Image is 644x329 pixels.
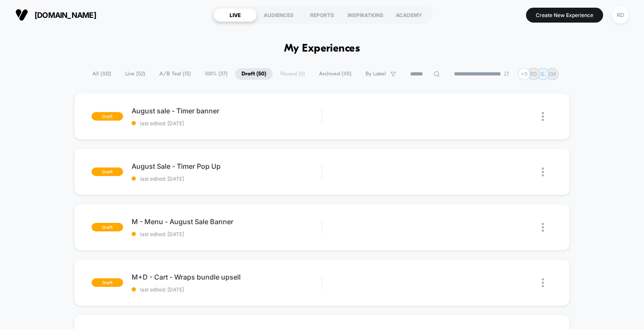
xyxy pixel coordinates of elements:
[213,8,257,22] div: LIVE
[86,68,118,80] span: All ( 102 )
[92,223,123,231] span: draft
[284,43,360,55] h1: My Experiences
[132,217,322,226] span: M - Menu - August Sale Banner
[387,8,431,22] div: ACADEMY
[540,71,545,77] p: S.
[612,7,629,23] div: RD
[609,6,631,24] button: RD
[530,71,537,77] p: RD
[132,286,322,293] span: last edited: [DATE]
[542,223,544,232] img: close
[132,176,322,182] span: last edited: [DATE]
[344,8,387,22] div: INSPIRATIONS
[518,68,530,80] div: + 9
[132,107,322,115] span: August sale - Timer banner
[15,9,28,21] img: Visually logo
[34,11,96,20] span: [DOMAIN_NAME]
[13,8,99,22] button: [DOMAIN_NAME]
[504,71,509,76] img: end
[132,231,322,237] span: last edited: [DATE]
[119,68,152,80] span: Live ( 52 )
[92,278,123,287] span: draft
[548,71,556,77] p: EM
[132,120,322,127] span: last edited: [DATE]
[542,167,544,176] img: close
[313,68,358,80] span: Archived ( 101 )
[198,68,234,80] span: 100% ( 37 )
[542,278,544,287] img: close
[235,68,273,80] span: Draft ( 50 )
[542,112,544,121] img: close
[300,8,344,22] div: REPORTS
[365,71,386,77] span: By Label
[92,167,123,176] span: draft
[132,273,322,281] span: M+D - Cart - Wraps bundle upsell
[132,162,322,170] span: August Sale - Timer Pop Up
[526,8,603,23] button: Create New Experience
[153,68,197,80] span: A/B Test ( 15 )
[257,8,300,22] div: AUDIENCES
[92,112,123,121] span: draft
